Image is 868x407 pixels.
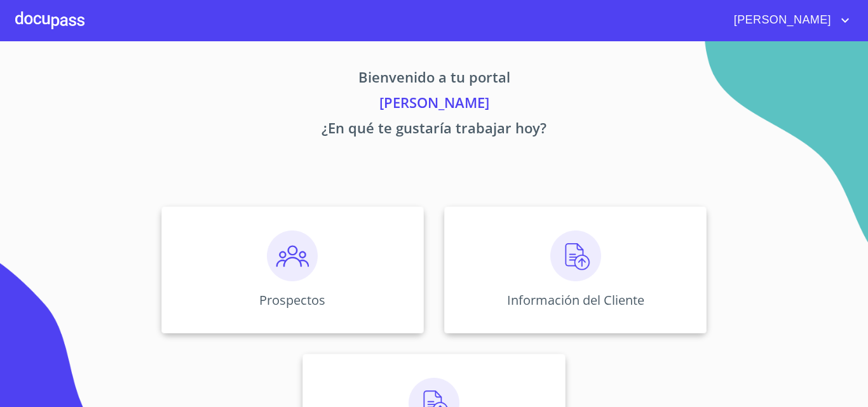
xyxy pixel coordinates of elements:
img: prospectos.png [267,230,318,281]
p: [PERSON_NAME] [43,92,825,117]
button: account of current user [724,10,853,30]
p: Información del Cliente [507,291,644,309]
span: [PERSON_NAME] [724,10,837,30]
p: Prospectos [259,291,325,309]
p: ¿En qué te gustaría trabajar hoy? [43,117,825,143]
img: carga.png [550,230,601,281]
p: Bienvenido a tu portal [43,67,825,92]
